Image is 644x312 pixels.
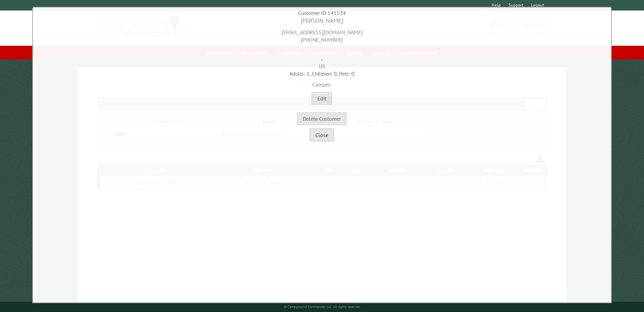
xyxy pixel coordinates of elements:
div: [EMAIL_ADDRESS][DOMAIN_NAME] [PHONE_NUMBER] [35,25,609,44]
small: © Campground Commander LLC. All rights reserved. [284,305,361,309]
button: Edit [312,92,332,105]
div: Camper: [35,77,609,88]
div: , US [35,44,609,70]
button: Delete Customer [297,112,347,125]
div: Adults: 1, Children: 0, Pets: 0 [35,70,609,77]
button: Close [310,129,334,141]
div: [PERSON_NAME] [35,17,609,25]
div: Customer ID 145534 [35,9,609,17]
